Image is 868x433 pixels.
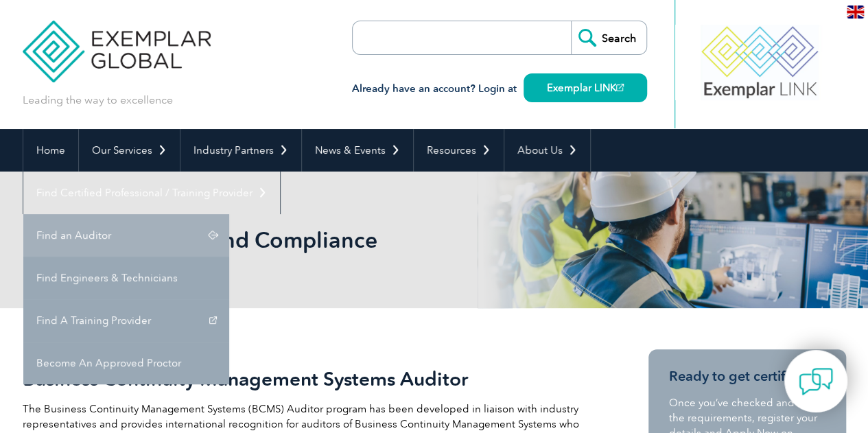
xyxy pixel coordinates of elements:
[23,299,229,342] a: Find A Training Provider
[352,80,647,97] h3: Already have an account? Login at
[23,214,229,257] a: Find an Auditor
[799,364,833,399] img: contact-chat.png
[180,129,301,172] a: Industry Partners
[302,129,413,172] a: News & Events
[23,226,550,253] h1: Governance, Risk, and Compliance
[414,129,504,172] a: Resources
[669,368,825,385] h3: Ready to get certified?
[23,129,78,172] a: Home
[524,73,647,102] a: Exemplar LINK
[23,93,173,108] p: Leading the way to excellence
[23,368,599,390] h2: Business Continuity Management Systems Auditor
[616,84,624,91] img: open_square.png
[504,129,590,172] a: About Us
[571,21,646,54] input: Search
[847,5,864,19] img: en
[23,172,280,214] a: Find Certified Professional / Training Provider
[23,257,229,299] a: Find Engineers & Technicians
[23,342,229,384] a: Become An Approved Proctor
[79,129,180,172] a: Our Services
